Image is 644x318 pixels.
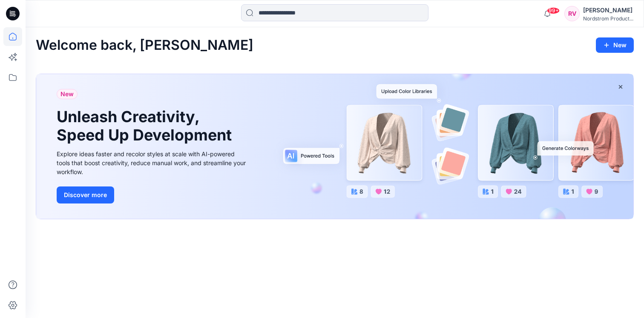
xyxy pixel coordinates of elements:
[596,37,634,53] button: New
[547,7,560,14] span: 99+
[36,37,253,53] h2: Welcome back, [PERSON_NAME]
[60,89,74,99] span: New
[57,108,236,144] h1: Unleash Creativity, Speed Up Development
[57,186,114,203] button: Discover more
[57,149,248,176] div: Explore ideas faster and recolor styles at scale with AI-powered tools that boost creativity, red...
[583,5,633,15] div: [PERSON_NAME]
[57,186,248,203] a: Discover more
[564,6,580,21] div: RV
[583,15,633,22] div: Nordstrom Product...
